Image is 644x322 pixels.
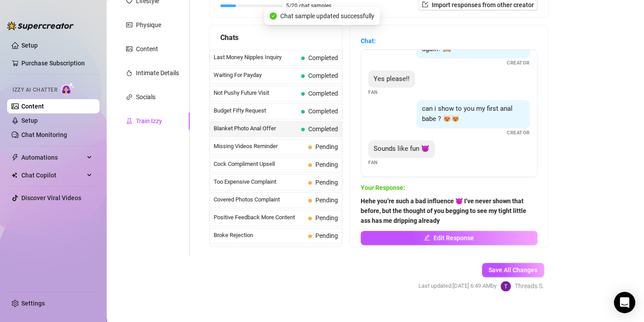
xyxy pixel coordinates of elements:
[126,70,132,76] span: fire
[315,232,338,239] span: Pending
[21,131,67,138] a: Chat Monitoring
[126,118,132,124] span: experiment
[21,150,84,165] span: Automations
[126,94,132,100] span: link
[21,103,44,110] a: Content
[136,68,179,78] div: Intimate Details
[489,266,537,274] span: Save All Changes
[21,60,85,67] a: Purchase Subscription
[21,117,38,124] a: Setup
[308,125,338,133] span: Completed
[21,194,81,201] a: Discover Viral Videos
[315,197,338,204] span: Pending
[422,1,428,8] span: import
[21,42,38,49] a: Setup
[214,106,298,115] span: Budget Fifty Request
[432,1,534,8] span: Import responses from other creator
[308,54,338,61] span: Completed
[501,281,511,291] img: Threads Scott
[433,234,474,241] span: Edit Response
[308,72,338,79] span: Completed
[374,145,429,153] span: Sounds like fun 😈
[361,231,537,245] button: Edit Response
[507,59,530,67] span: Creator
[214,53,298,62] span: Last Money Nipples Inquiry
[12,172,17,178] img: Chat Copilot
[126,22,132,28] span: idcard
[214,177,305,186] span: Too Expensive Complaint
[61,82,75,95] img: AI Chatter
[368,89,378,96] span: Fan
[214,124,298,133] span: Blanket Photo Anal Offer
[507,129,530,137] span: Creator
[12,86,57,94] span: Izzy AI Chatter
[361,184,405,191] strong: Your Response:
[214,142,305,151] span: Missing Videos Reminder
[220,32,239,43] span: Chats
[214,231,305,240] span: Broke Rejection
[21,168,84,182] span: Chat Copilot
[214,195,305,204] span: Covered Photos Complaint
[361,37,376,44] strong: Chat:
[7,21,74,30] img: logo-BBDzfeDw.svg
[136,92,155,102] div: Socials
[315,143,338,150] span: Pending
[308,90,338,97] span: Completed
[136,116,162,126] div: Train Izzy
[126,46,132,52] span: picture
[315,179,338,186] span: Pending
[374,75,409,83] span: Yes please!!
[12,154,19,161] span: thunderbolt
[515,281,544,291] span: Threads S.
[422,105,513,123] span: can i show to you my first anal babe ? 😻😻
[214,213,305,222] span: Positive Feedback More Content
[315,214,338,221] span: Pending
[214,160,305,169] span: Cock Compliment Upsell
[136,20,161,30] div: Physique
[424,234,430,241] span: edit
[308,108,338,115] span: Completed
[482,263,544,277] button: Save All Changes
[418,282,497,290] span: Last updated: [DATE] 6:49 AM by
[21,300,45,307] a: Settings
[286,3,331,8] span: 5/20 chat samples
[368,159,378,166] span: Fan
[614,292,635,313] div: Open Intercom Messenger
[280,11,374,21] span: Chat sample updated successfully
[270,12,277,20] span: check-circle
[361,197,526,224] strong: Hehe you’re such a bad influence 😈 I’ve never shown that before, but the thought of you begging t...
[315,161,338,168] span: Pending
[136,44,158,54] div: Content
[214,89,298,97] span: Not Pushy Future Visit
[214,71,298,80] span: Waiting For Payday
